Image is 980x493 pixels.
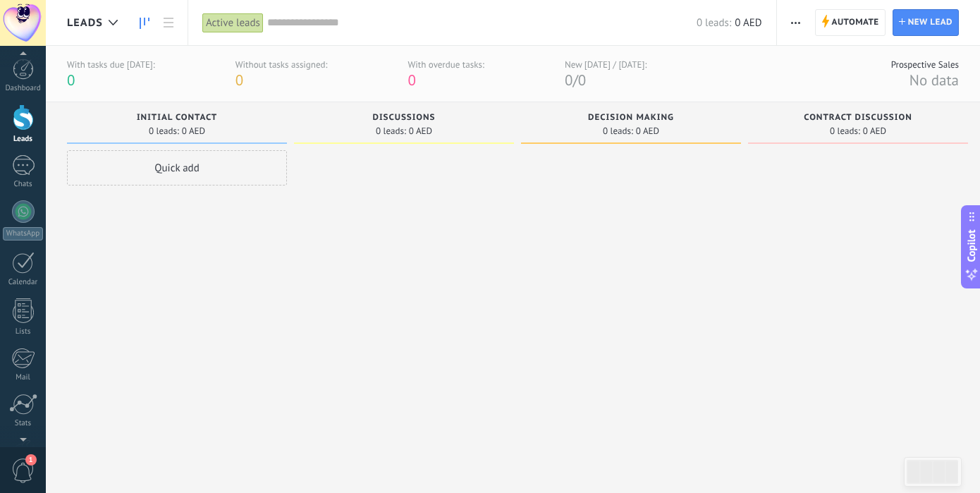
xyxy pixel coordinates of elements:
[202,13,264,33] div: Active leads
[908,10,953,35] span: New lead
[409,127,432,135] span: 0 AED
[891,59,959,71] div: Prospective Sales
[3,135,44,144] div: Leads
[133,9,157,37] a: Leads
[149,127,179,135] span: 0 leads:
[25,454,37,465] span: 1
[235,71,243,90] span: 0
[578,71,586,90] span: 0
[755,113,961,125] div: Contract discussion
[588,113,674,123] span: Decision making
[3,278,44,287] div: Calendar
[3,373,44,382] div: Mail
[3,227,43,241] div: WhatsApp
[565,71,572,90] span: 0
[565,59,647,71] div: New [DATE] / [DATE]:
[67,71,75,90] span: 0
[804,113,912,123] span: Contract discussion
[909,71,959,90] span: No data
[830,127,860,135] span: 0 leads:
[67,59,155,71] div: With tasks due [DATE]:
[3,180,44,189] div: Chats
[408,71,416,90] span: 0
[863,127,886,135] span: 0 AED
[372,113,435,123] span: Discussions
[785,9,806,36] button: More
[735,16,761,30] span: 0 AED
[408,59,484,71] div: With overdue tasks:
[697,16,731,30] span: 0 leads:
[74,113,280,125] div: Initial contact
[3,327,44,336] div: Lists
[3,419,44,428] div: Stats
[157,9,180,37] a: List
[182,127,205,135] span: 0 AED
[235,59,328,71] div: Without tasks assigned:
[528,113,734,125] div: Decision making
[301,113,507,125] div: Discussions
[67,16,103,30] span: Leads
[3,84,44,93] div: Dashboard
[67,150,287,185] div: Quick add
[832,10,879,35] span: Automate
[376,127,406,135] span: 0 leads:
[137,113,217,123] span: Initial contact
[815,9,886,36] a: Automate
[603,127,633,135] span: 0 leads:
[964,229,979,262] span: Copilot
[893,9,959,36] a: New lead
[636,127,659,135] span: 0 AED
[572,71,577,90] span: /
